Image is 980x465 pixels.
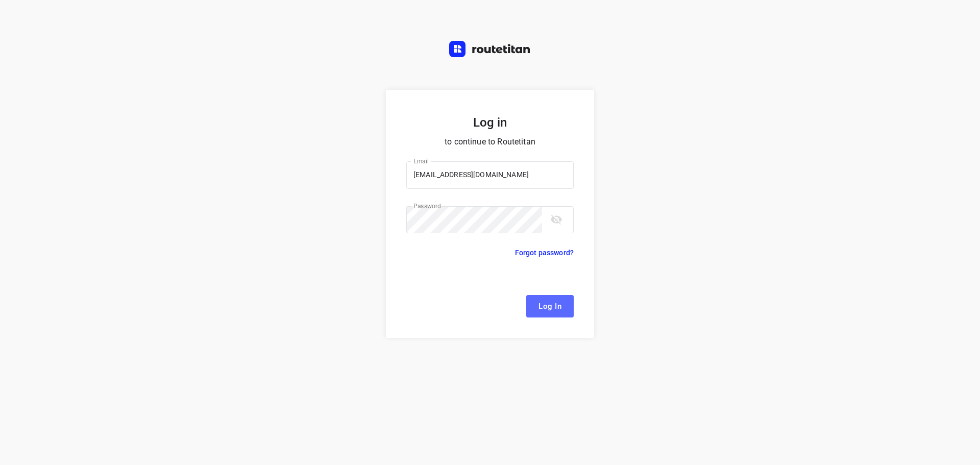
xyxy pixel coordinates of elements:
[515,247,574,259] p: Forgot password?
[406,114,574,131] h5: Log in
[546,209,567,230] button: toggle password visibility
[449,41,531,57] img: Routetitan
[526,295,574,317] button: Log In
[538,300,561,313] span: Log In
[406,135,574,149] p: to continue to Routetitan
